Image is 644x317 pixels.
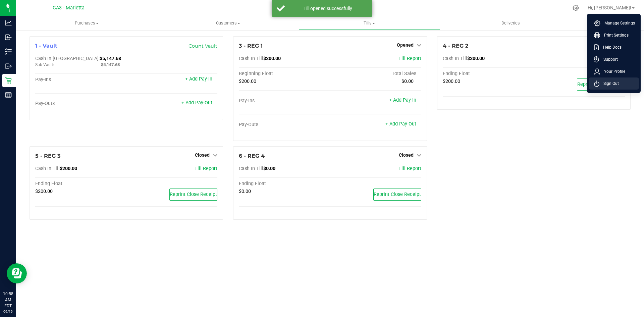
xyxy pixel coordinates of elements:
[239,153,265,159] span: 6 - REG 4
[195,166,217,171] a: Till Report
[35,181,126,187] div: Ending Float
[3,309,13,314] p: 09/19
[599,80,619,87] span: Sign Out
[398,166,421,171] a: Till Report
[181,100,212,106] a: + Add Pay-Out
[170,192,217,197] span: Reprint Close Receipt
[299,20,439,26] span: Tills
[263,166,275,171] span: $0.00
[5,77,12,84] inline-svg: Retail
[5,19,12,26] inline-svg: Analytics
[3,291,13,309] p: 10:58 AM EDT
[169,189,217,201] button: Reprint Close Receipt
[239,56,263,61] span: Cash In Till
[600,20,635,27] span: Manage Settings
[589,77,639,90] li: Sign Out
[572,5,580,11] div: Manage settings
[401,78,414,84] span: $0.00
[385,121,416,127] a: + Add Pay-Out
[101,62,120,67] span: $5,147.68
[588,5,631,10] span: Hi, [PERSON_NAME]!
[5,48,12,55] inline-svg: Inventory
[239,71,330,77] div: Beginning Float
[397,42,414,48] span: Opened
[100,56,121,61] span: $5,147.68
[5,92,12,98] inline-svg: Reports
[374,192,421,197] span: Reprint Close Receipt
[35,62,54,67] span: Sub Vault:
[599,56,618,63] span: Support
[5,63,12,69] inline-svg: Outbound
[35,77,126,83] div: Pay-Ins
[5,34,12,41] inline-svg: Inbound
[299,16,440,30] a: Tills
[7,263,27,283] iframe: Resource center
[443,71,534,77] div: Ending Float
[16,20,157,26] span: Purchases
[599,44,622,51] span: Help Docs
[399,152,414,158] span: Closed
[239,78,256,84] span: $200.00
[239,98,330,104] div: Pay-Ins
[288,5,367,12] div: Till opened successfully
[35,189,53,194] span: $200.00
[239,43,263,49] span: 3 - REG 1
[53,5,85,11] span: GA3 - Marietta
[443,78,460,84] span: $200.00
[600,68,625,75] span: Your Profile
[239,181,330,187] div: Ending Float
[577,78,625,91] button: Reprint Close Receipt
[60,166,77,171] span: $200.00
[35,101,126,107] div: Pay-Outs
[389,97,416,103] a: + Add Pay-In
[239,122,330,128] div: Pay-Outs
[35,166,60,171] span: Cash In Till
[600,32,629,39] span: Print Settings
[443,43,468,49] span: 4 - REG 2
[330,71,421,77] div: Total Sales
[443,56,467,61] span: Cash In Till
[35,56,100,61] span: Cash In [GEOGRAPHIC_DATA]:
[594,44,636,51] a: Help Docs
[35,153,60,159] span: 5 - REG 3
[594,56,636,63] a: Support
[440,16,581,30] a: Deliveries
[158,20,298,26] span: Customers
[373,189,421,201] button: Reprint Close Receipt
[492,20,529,26] span: Deliveries
[398,56,421,61] a: Till Report
[189,43,217,49] a: Count Vault
[239,189,251,194] span: $0.00
[195,152,210,158] span: Closed
[157,16,299,30] a: Customers
[467,56,485,61] span: $200.00
[239,166,263,171] span: Cash In Till
[35,43,57,49] span: 1 - Vault
[577,82,625,87] span: Reprint Close Receipt
[263,56,281,61] span: $200.00
[185,76,212,82] a: + Add Pay-In
[16,16,157,30] a: Purchases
